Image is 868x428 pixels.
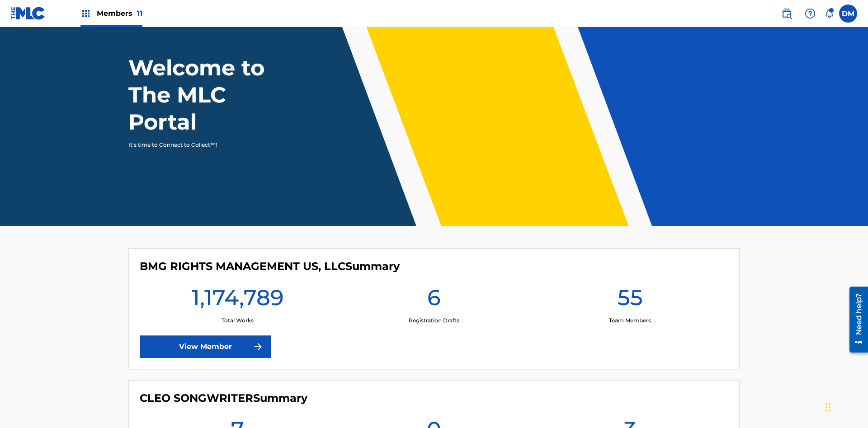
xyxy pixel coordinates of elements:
img: search [781,8,792,19]
p: Registration Drafts [409,316,459,325]
a: Public Search [778,5,796,23]
div: Drag [826,394,831,421]
p: Team Members [609,316,651,325]
div: Help [801,5,819,23]
img: help [805,8,816,19]
h1: 1,174,789 [192,284,284,316]
h1: 55 [618,284,643,316]
h4: BMG RIGHTS MANAGEMENT US, LLC [140,260,400,273]
div: Notifications [825,9,834,18]
div: User Menu [839,5,857,23]
h4: CLEO SONGWRITER [140,391,307,405]
img: MLC Logo [11,7,46,20]
h1: 6 [427,284,441,316]
iframe: Resource Center [843,283,868,357]
iframe: Chat Widget [823,385,868,428]
span: Members [97,8,142,19]
a: View Member [140,335,271,358]
h1: Welcome to The MLC Portal [128,54,297,135]
img: f7272a7cc735f4ea7f67.svg [253,341,264,352]
img: Top Rightsholders [80,8,91,19]
p: It's time to Connect to Collect™! [128,141,285,149]
span: 11 [137,9,142,18]
p: Total Works [222,316,254,325]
